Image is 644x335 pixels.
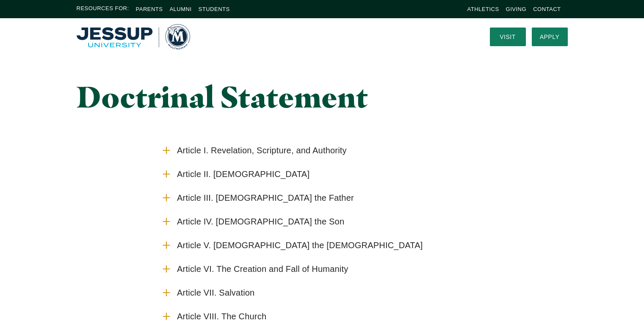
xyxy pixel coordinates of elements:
a: Alumni [169,6,191,12]
a: Students [199,6,230,12]
a: Giving [506,6,527,12]
span: Article VIII. The Church [177,311,266,322]
span: Article V. [DEMOGRAPHIC_DATA] the [DEMOGRAPHIC_DATA] [177,240,423,251]
span: Article VII. Salvation [177,288,254,298]
img: Multnomah University Logo [77,24,190,50]
a: Home [77,24,190,50]
span: Article III. [DEMOGRAPHIC_DATA] the Father [177,193,354,203]
h1: Doctrinal Statement [77,80,399,113]
span: Article VI. The Creation and Fall of Humanity [177,264,348,274]
span: Resources For: [77,4,129,14]
span: Article II. [DEMOGRAPHIC_DATA] [177,169,310,180]
a: Visit [490,28,526,46]
a: Contact [533,6,561,12]
a: Apply [532,28,568,46]
a: Parents [136,6,163,12]
a: Athletics [467,6,499,12]
span: Article I. Revelation, Scripture, and Authority [177,145,347,156]
span: Article IV. [DEMOGRAPHIC_DATA] the Son [177,216,344,227]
